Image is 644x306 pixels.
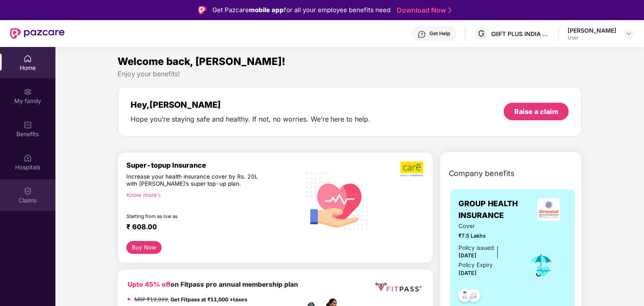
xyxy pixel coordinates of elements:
span: right [157,193,162,198]
div: User [568,34,616,41]
div: Policy Expiry [459,261,493,270]
img: Stroke [448,6,452,15]
div: Get Pazcare for all your employee benefits need [212,5,390,15]
div: GIIFT PLUS INDIA PRIVATE LIMITED [491,30,550,38]
a: Download Now [397,6,449,15]
strong: mobile app [249,6,284,14]
span: [DATE] [459,270,477,276]
img: Logo [198,6,207,14]
div: Hope you’re staying safe and healthy. If not, no worries. We’re here to help. [131,115,371,124]
div: Get Help [429,30,450,37]
strong: Get Fitpass at ₹11,000 +taxes [170,296,247,303]
div: Enjoy your benefits! [118,70,582,78]
button: Buy Now [126,241,162,254]
span: Company benefits [449,168,515,179]
img: svg+xml;base64,PHN2ZyBpZD0iRHJvcGRvd24tMzJ4MzIiIHhtbG5zPSJodHRwOi8vd3d3LnczLm9yZy8yMDAwL3N2ZyIgd2... [626,30,632,37]
img: svg+xml;base64,PHN2ZyBpZD0iQmVuZWZpdHMiIHhtbG5zPSJodHRwOi8vd3d3LnczLm9yZy8yMDAwL3N2ZyIgd2lkdGg9Ij... [24,121,32,129]
img: svg+xml;base64,PHN2ZyBpZD0iSG9zcGl0YWxzIiB4bWxucz0iaHR0cDovL3d3dy53My5vcmcvMjAwMC9zdmciIHdpZHRoPS... [24,154,32,162]
img: insurerLogo [537,198,560,221]
div: Policy issued [459,244,494,252]
img: svg+xml;base64,PHN2ZyB4bWxucz0iaHR0cDovL3d3dy53My5vcmcvMjAwMC9zdmciIHhtbG5zOnhsaW5rPSJodHRwOi8vd3... [300,163,375,239]
img: b5dec4f62d2307b9de63beb79f102df3.png [401,161,424,177]
span: GROUP HEALTH INSURANCE [459,198,531,222]
img: svg+xml;base64,PHN2ZyBpZD0iSGVscC0zMngzMiIgeG1sbnM9Imh0dHA6Ly93d3cudzMub3JnLzIwMDAvc3ZnIiB3aWR0aD... [418,30,426,39]
div: Increase your health insurance cover by Rs. 20L with [PERSON_NAME]’s super top-up plan. [126,173,264,188]
div: ₹ 608.00 [126,223,292,233]
img: svg+xml;base64,PHN2ZyBpZD0iSG9tZSIgeG1sbnM9Imh0dHA6Ly93d3cudzMub3JnLzIwMDAvc3ZnIiB3aWR0aD0iMjAiIG... [24,54,32,63]
div: Know more [126,192,295,197]
img: fppp.png [374,280,423,295]
span: Welcome back, [PERSON_NAME]! [118,55,285,67]
del: MRP ₹19,999, [134,296,169,303]
span: G [478,29,484,39]
span: ₹7.5 Lakhs [459,232,516,240]
div: Raise a claim [514,107,558,116]
img: svg+xml;base64,PHN2ZyBpZD0iQ2xhaW0iIHhtbG5zPSJodHRwOi8vd3d3LnczLm9yZy8yMDAwL3N2ZyIgd2lkdGg9IjIwIi... [24,187,32,195]
div: [PERSON_NAME] [568,26,616,34]
b: on Fitpass pro annual membership plan [128,280,298,288]
b: Upto 45% off [128,280,170,288]
div: Starting from as low as [126,213,264,219]
img: icon [528,252,555,279]
span: [DATE] [459,252,477,259]
img: svg+xml;base64,PHN2ZyB3aWR0aD0iMjAiIGhlaWdodD0iMjAiIHZpZXdCb3g9IjAgMCAyMCAyMCIgZmlsbD0ibm9uZSIgeG... [24,88,32,96]
div: Hey, [PERSON_NAME] [131,100,371,110]
span: Cover [459,222,516,231]
div: Super-topup Insurance [126,161,300,169]
img: New Pazcare Logo [10,28,65,39]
